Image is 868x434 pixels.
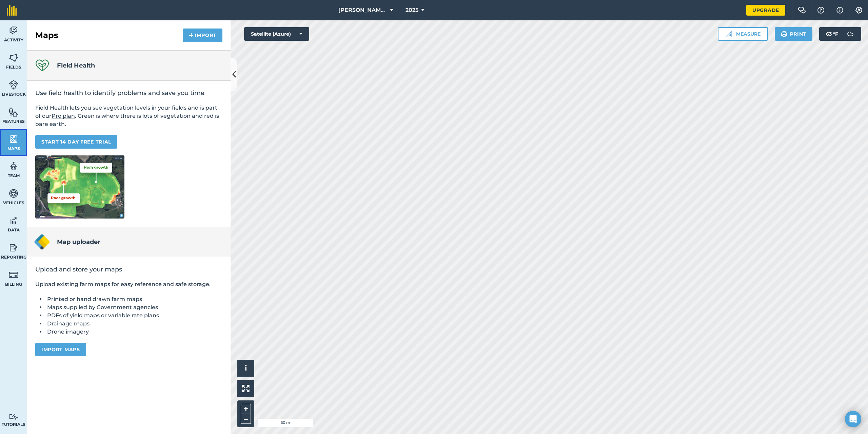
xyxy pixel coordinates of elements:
[35,265,222,273] h2: Upload and store your maps
[45,320,222,328] li: Drainage maps
[245,364,247,372] span: i
[57,61,95,70] h4: Field Health
[34,234,50,250] img: Map uploader logo
[338,6,387,14] span: [PERSON_NAME] Farm
[819,27,861,41] button: 63 °F
[9,25,18,36] img: svg+xml;base64,PD94bWwgdmVyc2lvbj0iMS4wIiBlbmNvZGluZz0idXRmLTgiPz4KPCEtLSBHZW5lcmF0b3I6IEFkb2JlIE...
[826,27,838,41] span: 63 ° F
[241,414,251,424] button: –
[9,215,18,226] img: svg+xml;base64,PD94bWwgdmVyc2lvbj0iMS4wIiBlbmNvZGluZz0idXRmLTgiPz4KPCEtLSBHZW5lcmF0b3I6IEFkb2JlIE...
[855,7,863,14] img: A cog icon
[775,27,813,41] button: Print
[9,80,18,90] img: svg+xml;base64,PD94bWwgdmVyc2lvbj0iMS4wIiBlbmNvZGluZz0idXRmLTgiPz4KPCEtLSBHZW5lcmF0b3I6IEFkb2JlIE...
[45,328,222,336] li: Drone imagery
[244,27,309,41] button: Satellite (Azure)
[45,312,222,320] li: PDFs of yield maps or variable rate plans
[45,303,222,312] li: Maps supplied by Government agencies
[45,295,222,303] li: Printed or hand drawn farm maps
[242,385,250,392] img: Four arrows, one pointing top left, one top right, one bottom right and the last bottom left
[57,237,100,247] h4: Map uploader
[9,107,18,117] img: svg+xml;base64,PHN2ZyB4bWxucz0iaHR0cDovL3d3dy53My5vcmcvMjAwMC9zdmciIHdpZHRoPSI1NiIgaGVpZ2h0PSI2MC...
[9,53,18,63] img: svg+xml;base64,PHN2ZyB4bWxucz0iaHR0cDovL3d3dy53My5vcmcvMjAwMC9zdmciIHdpZHRoPSI1NiIgaGVpZ2h0PSI2MC...
[845,411,861,427] div: Open Intercom Messenger
[798,7,806,14] img: Two speech bubbles overlapping with the left bubble in the forefront
[725,31,732,37] img: Ruler icon
[9,270,18,280] img: svg+xml;base64,PD94bWwgdmVyc2lvbj0iMS4wIiBlbmNvZGluZz0idXRmLTgiPz4KPCEtLSBHZW5lcmF0b3I6IEFkb2JlIE...
[35,343,86,356] button: Import maps
[237,360,254,377] button: i
[7,5,17,16] img: fieldmargin Logo
[836,6,843,14] img: svg+xml;base64,PHN2ZyB4bWxucz0iaHR0cDovL3d3dy53My5vcmcvMjAwMC9zdmciIHdpZHRoPSIxNyIgaGVpZ2h0PSIxNy...
[781,30,787,38] img: svg+xml;base64,PHN2ZyB4bWxucz0iaHR0cDovL3d3dy53My5vcmcvMjAwMC9zdmciIHdpZHRoPSIxOSIgaGVpZ2h0PSIyNC...
[406,6,418,14] span: 2025
[183,29,222,42] button: Import
[9,414,18,420] img: svg+xml;base64,PD94bWwgdmVyc2lvbj0iMS4wIiBlbmNvZGluZz0idXRmLTgiPz4KPCEtLSBHZW5lcmF0b3I6IEFkb2JlIE...
[817,7,825,14] img: A question mark icon
[35,30,58,41] h2: Maps
[189,31,194,39] img: svg+xml;base64,PHN2ZyB4bWxucz0iaHR0cDovL3d3dy53My5vcmcvMjAwMC9zdmciIHdpZHRoPSIxNCIgaGVpZ2h0PSIyNC...
[35,280,222,288] p: Upload existing farm maps for easy reference and safe storage.
[52,113,75,119] a: Pro plan
[9,161,18,171] img: svg+xml;base64,PD94bWwgdmVyc2lvbj0iMS4wIiBlbmNvZGluZz0idXRmLTgiPz4KPCEtLSBHZW5lcmF0b3I6IEFkb2JlIE...
[718,27,768,41] button: Measure
[9,243,18,253] img: svg+xml;base64,PD94bWwgdmVyc2lvbj0iMS4wIiBlbmNvZGluZz0idXRmLTgiPz4KPCEtLSBHZW5lcmF0b3I6IEFkb2JlIE...
[35,89,222,97] h2: Use field health to identify problems and save you time
[844,27,857,41] img: svg+xml;base64,PD94bWwgdmVyc2lvbj0iMS4wIiBlbmNvZGluZz0idXRmLTgiPz4KPCEtLSBHZW5lcmF0b3I6IEFkb2JlIE...
[746,5,785,16] a: Upgrade
[35,104,222,128] p: Field Health lets you see vegetation levels in your fields and is part of our . Green is where th...
[35,135,117,149] a: START 14 DAY FREE TRIAL
[241,404,251,414] button: +
[9,134,18,144] img: svg+xml;base64,PHN2ZyB4bWxucz0iaHR0cDovL3d3dy53My5vcmcvMjAwMC9zdmciIHdpZHRoPSI1NiIgaGVpZ2h0PSI2MC...
[9,188,18,199] img: svg+xml;base64,PD94bWwgdmVyc2lvbj0iMS4wIiBlbmNvZGluZz0idXRmLTgiPz4KPCEtLSBHZW5lcmF0b3I6IEFkb2JlIE...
